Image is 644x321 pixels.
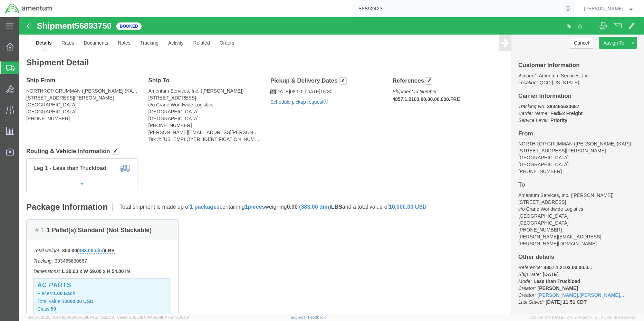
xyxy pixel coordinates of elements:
span: Server: 2025.19.0-b9208248b56 [28,315,114,319]
span: Rebecca Thorstenson [584,5,623,12]
input: Search for shipment number, reference number [353,0,563,17]
button: [PERSON_NAME] [584,4,635,13]
a: Feedback [308,315,326,319]
span: [DATE] 10:22:58 [86,315,114,319]
span: Copyright © [DATE]-[DATE] Agistix Inc., All Rights Reserved [529,314,636,320]
img: logo [5,3,52,14]
a: Support [291,315,308,319]
span: Client: 2025.19.0-1f462a1 [117,315,189,319]
span: [DATE] 10:06:59 [161,315,189,319]
iframe: FS Legacy Container [19,17,644,314]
